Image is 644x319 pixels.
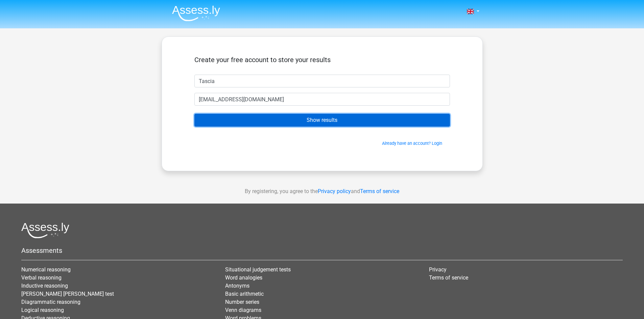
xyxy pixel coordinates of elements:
[194,93,450,106] input: Email
[21,307,64,313] a: Logical reasoning
[194,56,450,64] h5: Create your free account to store your results
[194,75,450,87] input: First name
[225,299,259,305] a: Number series
[382,141,442,146] a: Already have an account? Login
[225,307,261,313] a: Venn diagrams
[21,266,71,273] a: Numerical reasoning
[225,266,291,273] a: Situational judgement tests
[194,114,450,127] input: Show results
[21,299,80,305] a: Diagrammatic reasoning
[21,274,62,281] a: Verbal reasoning
[318,188,351,194] a: Privacy policy
[429,274,468,281] a: Terms of service
[225,283,249,289] a: Antonyms
[429,266,447,273] a: Privacy
[225,274,262,281] a: Word analogies
[21,291,114,297] a: [PERSON_NAME] [PERSON_NAME] test
[21,246,623,255] h5: Assessments
[360,188,399,194] a: Terms of service
[172,5,220,21] img: Assessly
[21,283,68,289] a: Inductive reasoning
[21,222,69,238] img: Assessly logo
[225,291,264,297] a: Basic arithmetic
